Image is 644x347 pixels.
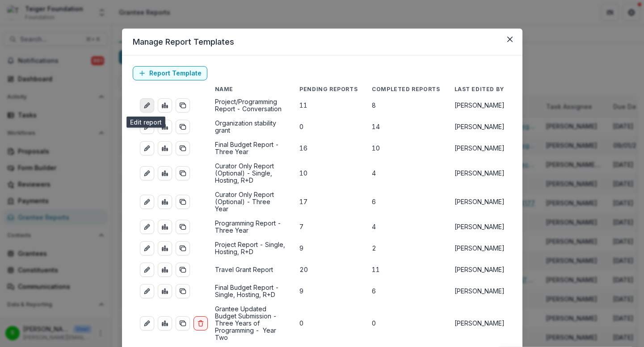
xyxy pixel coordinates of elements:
button: duplicate-report-responses [176,284,190,298]
a: view-aggregated-responses [158,316,172,330]
td: 6 [365,188,447,216]
a: view-aggregated-responses [158,166,172,180]
a: view-aggregated-responses [158,241,172,255]
td: 9 [292,280,365,302]
td: Final Budget Report - Three Year [208,138,293,159]
td: 7 [292,216,365,238]
a: view-aggregated-responses [158,120,172,134]
td: [PERSON_NAME] [447,238,512,259]
a: view-aggregated-responses [158,220,172,234]
td: 0 [292,302,365,345]
td: [PERSON_NAME] [447,138,512,159]
button: duplicate-report-responses [176,263,190,277]
a: edit-report [140,263,154,277]
button: duplicate-report-responses [176,220,190,234]
th: Pending Reports [292,84,365,95]
td: 0 [292,116,365,138]
td: [PERSON_NAME] [447,302,512,345]
a: view-aggregated-responses [158,263,172,277]
td: [PERSON_NAME] [447,259,512,280]
a: edit-report [140,241,154,255]
td: 6 [365,280,447,302]
td: [PERSON_NAME] [447,188,512,216]
td: Programming Report - Three Year [208,216,293,238]
a: view-aggregated-responses [158,141,172,155]
a: edit-report [140,98,154,113]
td: 8 [365,95,447,116]
button: duplicate-report-responses [176,241,190,255]
td: Final Budget Report - Single, Hosting, R+D [208,280,293,302]
button: Close [503,32,517,46]
td: 10 [365,138,447,159]
td: Organization stability grant [208,116,293,138]
td: 2 [365,238,447,259]
td: Project/Programming Report - Conversation [208,95,293,116]
td: 17 [292,188,365,216]
td: 20 [292,259,365,280]
th: Last Edited By [447,84,512,95]
a: edit-report [140,220,154,234]
a: edit-report [140,195,154,209]
td: Project Report - Single, Hosting, R+D [208,238,293,259]
button: duplicate-report-responses [176,120,190,134]
td: [PERSON_NAME] [447,116,512,138]
td: [PERSON_NAME] [447,280,512,302]
td: 0 [365,302,447,345]
a: Report Template [133,66,207,80]
a: edit-report [140,141,154,155]
td: Travel Grant Report [208,259,293,280]
td: Curator Only Report (Optional) - Single, Hosting, R+D [208,159,293,188]
td: Curator Only Report (Optional) - Three Year [208,188,293,216]
td: Grantee Updated Budget Submission - Three Years of Programming - Year Two [208,302,293,345]
td: 4 [365,159,447,188]
button: duplicate-report-responses [176,195,190,209]
td: 11 [365,259,447,280]
button: delete-report [194,316,208,330]
td: [PERSON_NAME] [447,159,512,188]
a: view-aggregated-responses [158,98,172,113]
button: duplicate-report-responses [176,316,190,330]
td: 9 [292,238,365,259]
button: duplicate-report-responses [176,141,190,155]
header: Manage Report Templates [122,29,522,55]
td: 14 [365,116,447,138]
a: edit-report [140,316,154,330]
td: 4 [365,216,447,238]
td: [PERSON_NAME] [447,95,512,116]
td: 16 [292,138,365,159]
th: Completed Reports [365,84,447,95]
button: duplicate-report-responses [176,166,190,180]
a: view-aggregated-responses [158,195,172,209]
a: edit-report [140,166,154,180]
th: Name [208,84,293,95]
td: 10 [292,159,365,188]
a: edit-report [140,120,154,134]
td: 11 [292,95,365,116]
a: view-aggregated-responses [158,284,172,298]
a: edit-report [140,284,154,298]
button: duplicate-report-responses [176,98,190,113]
td: [PERSON_NAME] [447,216,512,238]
